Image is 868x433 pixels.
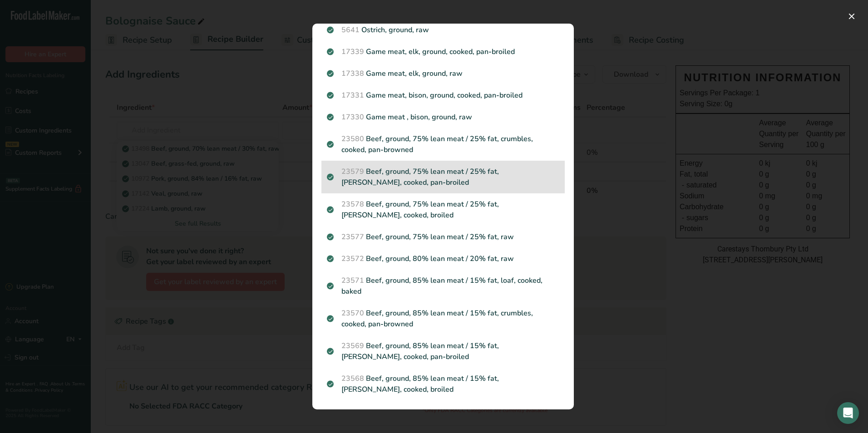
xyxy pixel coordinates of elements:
p: Game meat, bison, ground, cooked, pan-broiled [327,90,559,101]
p: Ostrich, ground, raw [327,25,559,35]
p: Game meat , bison, ground, raw [327,112,559,123]
span: 17330 [341,112,364,122]
p: Beef, ground, 75% lean meat / 25% fat, raw [327,231,559,242]
p: Beef, ground, 85% lean meat / 15% fat, [PERSON_NAME], cooked, broiled [327,373,559,395]
p: Beef, ground, 75% lean meat / 25% fat, crumbles, cooked, pan-browned [327,133,559,155]
span: 23572 [341,254,364,264]
span: 23577 [341,232,364,242]
span: 23580 [341,134,364,144]
p: Game meat, elk, ground, raw [327,68,559,79]
span: 23571 [341,276,364,285]
span: 23579 [341,167,364,177]
span: 23578 [341,199,364,209]
div: Open Intercom Messenger [837,402,859,424]
p: Game meat, elk, ground, cooked, pan-broiled [327,46,559,57]
span: 17331 [341,90,364,100]
span: 23568 [341,374,364,384]
span: 17339 [341,47,364,57]
span: 5641 [341,25,360,35]
p: Beef, ground, 85% lean meat / 15% fat, [PERSON_NAME], cooked, pan-broiled [327,340,559,362]
p: Beef, ground, 75% lean meat / 25% fat, [PERSON_NAME], cooked, pan-broiled [327,166,559,188]
p: Beef, ground, 80% lean meat / 20% fat, raw [327,253,559,264]
span: 23569 [341,341,364,351]
span: 17338 [341,69,364,79]
p: Beef, ground, 85% lean meat / 15% fat, crumbles, cooked, pan-browned [327,308,559,330]
p: Beef, ground, 85% lean meat / 15% fat, loaf, cooked, baked [327,275,559,297]
p: Beef, ground, 75% lean meat / 25% fat, [PERSON_NAME], cooked, broiled [327,199,559,221]
span: 23570 [341,308,364,318]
